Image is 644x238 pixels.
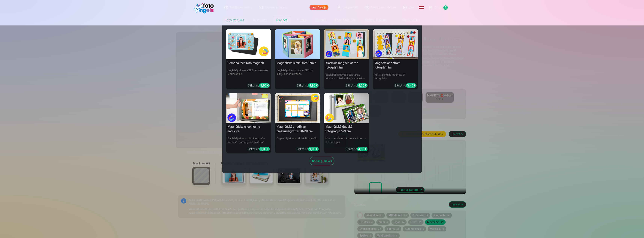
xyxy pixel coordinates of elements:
[406,83,417,88] div: 5,40 €
[226,93,271,153] a: Magnētiskais iepirkumu sarakstsMagnētiskais iepirkumu sarakstsSaglabājiet savu pārtikas preču sar...
[297,147,319,151] div: Sākot no
[373,59,418,71] h5: Magnēts ar četrām fotogrāfijām
[324,93,369,123] img: Magnētiskā dubultā fotogrāfija 6x9 cm
[275,59,320,67] h5: Magnētiskais mini foto rāmis
[324,29,369,89] a: Klasiskie magnēti ar trīs fotogrāfijāmKlasiskie magnēti ar trīs fotogrāfijāmSaglabājiet savas ska...
[311,15,331,25] a: Suvenīri
[292,15,311,25] a: Krūzes
[324,71,369,82] h6: Saglabājiet savas skaistākās atmiņas uz ledusskapja magnēta
[434,5,442,10] span: Grozs
[324,29,369,59] img: Klasiskie magnēti ar trīs fotogrāfijām
[308,147,319,151] div: 9,80 €
[392,15,424,25] a: Visi produkti
[226,123,271,135] h5: Magnētiskais iepirkumu saraksts
[259,147,270,151] div: 9,80 €
[310,5,328,10] a: Galerija
[373,29,418,59] img: Magnēts ar četrām fotogrāfijām
[275,67,320,82] h6: Saglabājiet savus iecienītākos mirkļus košās krāsās
[226,59,271,67] h5: Personalizēti foto magnēti
[360,15,392,25] a: Atslēgu piekariņi
[308,83,319,88] div: 4,90 €
[373,29,418,89] a: Magnēts ar četrām fotogrāfijāmMagnēts ar četrām fotogrāfijāmVertikāls vinila magnēts ar fotogrāfi...
[324,135,369,145] h6: Izbaudiet divas dārgas atmiņas uz ledusskapja
[443,5,448,10] span: 5
[324,123,369,135] h5: Magnētiskā dubultā fotogrāfija 6x9 cm
[275,123,320,135] h5: Magnētiskās nedēļas piezīmes/grafiki 20x30 cm
[357,83,368,88] div: 4,60 €
[248,147,270,151] div: Sākot no
[259,83,270,88] div: 3,90 €
[331,15,360,25] a: Foto kalendāri
[373,71,418,82] h6: Vertikāls vinila magnēts ar fotogrāfiju
[310,157,334,165] div: See all products
[346,147,368,151] div: Sākot no
[226,67,271,82] h6: Saglabājiet skaistākās atmiņas uz ledusskapja
[226,29,271,59] img: Personalizēti foto magnēti
[220,15,249,25] a: Foto izdrukas
[324,93,369,153] a: Magnētiskā dubultā fotogrāfija 6x9 cmMagnētiskā dubultā fotogrāfija 6x9 cmIzbaudiet divas dārgas ...
[310,159,334,163] a: See all products
[357,147,368,151] div: 4,10 €
[226,29,271,89] a: Personalizēti foto magnētiPersonalizēti foto magnētiSaglabājiet skaistākās atmiņas uz ledusskapja...
[346,83,368,88] div: Sākot no
[275,135,320,145] h6: Organizējiet savu aktivitāšu grafiku
[272,15,292,25] a: Magnēti
[275,93,320,153] a: Magnētiskās nedēļas piezīmes/grafiki 20x30 cmMagnētiskās nedēļas piezīmes/grafiki 20x30 cmOrganiz...
[249,15,272,25] a: Komplekti
[297,83,319,88] div: Sākot no
[275,93,320,123] img: Magnētiskās nedēļas piezīmes/grafiki 20x30 cm
[275,29,320,59] img: Magnētiskais mini foto rāmis
[395,83,417,88] div: Sākot no
[275,29,320,89] a: Magnētiskais mini foto rāmisMagnētiskais mini foto rāmisSaglabājiet savus iecienītākos mirkļus ko...
[248,83,270,88] div: Sākot no
[324,59,369,71] h5: Klasiskie magnēti ar trīs fotogrāfijām
[226,93,271,123] img: Magnētiskais iepirkumu saraksts
[194,1,216,13] img: /fa1
[226,135,271,145] h6: Saglabājiet savu pārtikas preču sarakstu parocīgu un sakārtotu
